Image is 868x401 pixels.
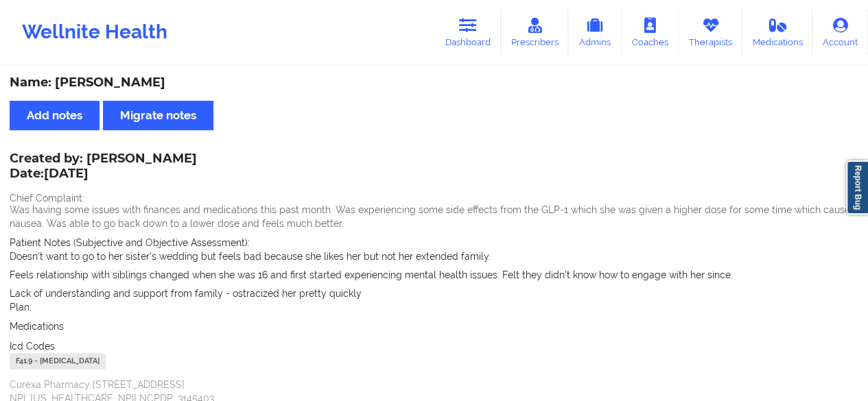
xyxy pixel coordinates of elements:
[742,10,813,55] a: Medications
[622,10,679,55] a: Coaches
[10,302,32,313] span: Plan:
[10,237,250,248] span: Patient Notes (Subjective and Objective Assessment):
[10,193,84,204] span: Chief Complaint:
[10,151,197,183] div: Created by: [PERSON_NAME]
[10,341,55,352] span: Icd Codes
[103,101,213,130] button: Migrate notes
[10,287,858,300] p: Lack of understanding and support from family - ostracized her pretty quickly
[501,10,569,55] a: Prescribers
[10,321,64,332] span: Medications
[10,353,106,369] div: F41.9 - [MEDICAL_DATA]
[10,250,858,263] p: Doesn't want to go to her sister's wedding but feels bad because she likes her but not her extend...
[846,160,868,215] a: Report Bug
[568,10,622,55] a: Admins
[10,203,858,230] p: Was having some issues with finances and medications this past month. Was experiencing some side ...
[679,10,742,55] a: Therapists
[812,10,868,55] a: Account
[10,75,858,90] div: Name: [PERSON_NAME]
[10,268,858,282] p: Feels relationship with siblings changed when she was 16 and first started experiencing mental he...
[10,101,99,130] button: Add notes
[10,165,197,183] p: Date: [DATE]
[435,10,501,55] a: Dashboard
